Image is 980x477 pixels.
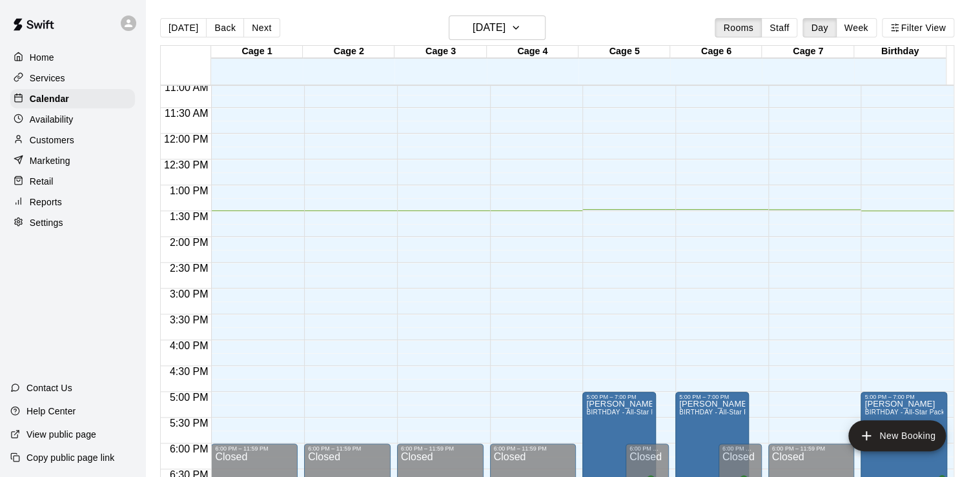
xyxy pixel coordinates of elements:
[30,134,74,147] p: Customers
[30,154,70,167] p: Marketing
[722,445,758,452] div: 6:00 PM – 11:59 PM
[167,237,212,248] span: 2:00 PM
[211,46,303,58] div: Cage 1
[762,46,853,58] div: Cage 7
[215,445,294,452] div: 6:00 PM – 11:59 PM
[10,110,135,129] a: Availability
[167,418,212,429] span: 5:30 PM
[494,445,573,452] div: 6:00 PM – 11:59 PM
[167,263,212,274] span: 2:30 PM
[761,18,798,37] button: Staff
[30,51,54,64] p: Home
[30,196,62,208] p: Reports
[586,409,677,416] span: BIRTHDAY - All-Star Package
[161,134,211,145] span: 12:00 PM
[167,366,212,377] span: 4:30 PM
[26,405,76,418] p: Help Center
[715,18,761,37] button: Rooms
[167,289,212,299] span: 3:00 PM
[303,46,394,58] div: Cage 2
[10,68,135,88] a: Services
[167,314,212,325] span: 3:30 PM
[167,211,212,222] span: 1:30 PM
[629,445,665,452] div: 6:00 PM – 11:59 PM
[30,175,54,188] p: Retail
[30,113,74,126] p: Availability
[161,108,212,119] span: 11:30 AM
[802,18,836,37] button: Day
[30,216,63,229] p: Settings
[487,46,578,58] div: Cage 4
[679,394,745,400] div: 5:00 PM – 7:00 PM
[161,159,211,170] span: 12:30 PM
[882,18,954,37] button: Filter View
[308,445,387,452] div: 6:00 PM – 11:59 PM
[161,82,212,93] span: 11:00 AM
[394,46,486,58] div: Cage 3
[26,381,72,394] p: Contact Us
[401,445,480,452] div: 6:00 PM – 11:59 PM
[243,18,280,37] button: Next
[864,409,955,416] span: BIRTHDAY - All-Star Package
[167,340,212,351] span: 4:00 PM
[10,48,135,67] a: Home
[836,18,877,37] button: Week
[864,394,943,400] div: 5:00 PM – 7:00 PM
[449,15,546,40] button: [DATE]
[473,19,505,37] h6: [DATE]
[167,392,212,403] span: 5:00 PM
[854,46,946,58] div: Birthday
[30,92,69,105] p: Calendar
[30,72,65,85] p: Services
[26,451,114,464] p: Copy public page link
[10,151,135,170] a: Marketing
[679,409,770,416] span: BIRTHDAY - All-Star Package
[167,185,212,196] span: 1:00 PM
[670,46,762,58] div: Cage 6
[772,445,851,452] div: 6:00 PM – 11:59 PM
[10,172,135,191] a: Retail
[26,428,96,441] p: View public page
[578,46,670,58] div: Cage 5
[10,192,135,212] a: Reports
[167,443,212,454] span: 6:00 PM
[848,420,946,451] button: add
[10,213,135,232] a: Settings
[10,89,135,108] a: Calendar
[160,18,207,37] button: [DATE]
[10,130,135,150] a: Customers
[206,18,244,37] button: Back
[586,394,652,400] div: 5:00 PM – 7:00 PM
